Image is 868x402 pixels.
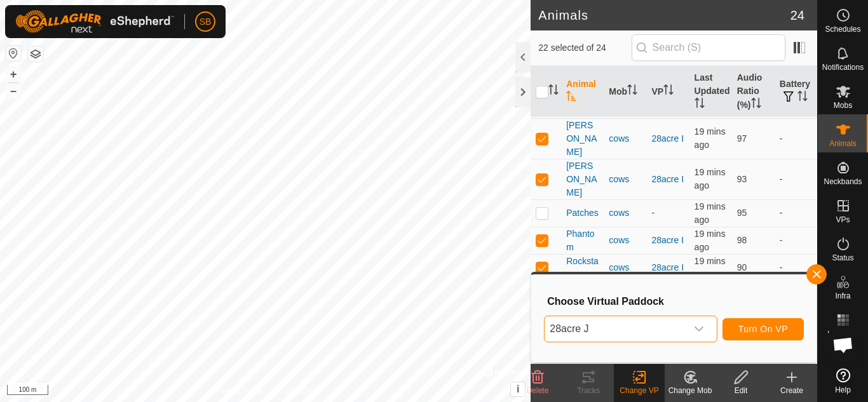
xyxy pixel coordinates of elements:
[663,86,674,97] p-sorticon: Activate to sort
[836,216,850,224] span: VPs
[6,83,21,98] button: –
[609,234,641,247] div: cows
[278,385,315,397] a: Contact Us
[775,159,817,199] td: -
[689,66,732,117] th: Last Updated
[824,326,862,364] div: Open chat
[609,261,641,274] div: cows
[563,385,614,396] div: Tracks
[834,102,852,109] span: Mobs
[632,34,785,61] input: Search (S)
[566,159,599,199] span: [PERSON_NAME]
[566,119,599,159] span: [PERSON_NAME]
[6,67,21,82] button: +
[775,66,817,117] th: Battery
[527,386,549,395] span: Delete
[832,254,853,262] span: Status
[609,173,641,186] div: cows
[775,254,817,281] td: -
[722,318,804,340] button: Turn On VP
[695,229,726,252] span: 7 Oct 2025, 9:34 am
[651,262,684,272] a: 28acre I
[775,118,817,159] td: -
[825,25,860,33] span: Schedules
[695,167,726,191] span: 7 Oct 2025, 9:34 am
[609,206,641,220] div: cows
[737,235,747,245] span: 98
[737,262,747,272] span: 90
[665,385,715,396] div: Change Mob
[609,132,641,145] div: cows
[566,227,599,254] span: Phantom
[738,324,788,334] span: Turn On VP
[835,292,850,300] span: Infra
[614,385,665,396] div: Change VP
[790,6,804,25] span: 24
[695,201,726,225] span: 7 Oct 2025, 9:34 am
[686,316,712,342] div: dropdown trigger
[6,46,21,61] button: Reset Map
[215,385,263,397] a: Privacy Policy
[715,385,766,396] div: Edit
[737,174,747,184] span: 93
[797,93,808,103] p-sorticon: Activate to sort
[824,178,862,185] span: Neckbands
[566,206,599,220] span: Patches
[737,133,747,144] span: 97
[822,64,864,71] span: Notifications
[517,384,519,394] span: i
[775,199,817,227] td: -
[547,295,804,307] h3: Choose Virtual Paddock
[604,66,646,117] th: Mob
[646,66,689,117] th: VP
[511,382,525,396] button: i
[651,133,684,144] a: 28acre I
[566,93,576,103] p-sorticon: Activate to sort
[566,255,599,281] span: Rockstar
[695,100,705,110] p-sorticon: Activate to sort
[15,10,174,33] img: Gallagher Logo
[818,363,868,399] a: Help
[751,100,761,110] p-sorticon: Activate to sort
[766,385,817,396] div: Create
[835,386,851,394] span: Help
[829,140,857,147] span: Animals
[695,256,726,279] span: 7 Oct 2025, 9:34 am
[651,174,684,184] a: 28acre I
[545,316,686,342] span: 28acre J
[775,227,817,254] td: -
[732,66,775,117] th: Audio Ratio (%)
[538,41,631,55] span: 22 selected of 24
[651,208,654,218] app-display-virtual-paddock-transition: -
[538,8,790,23] h2: Animals
[695,126,726,150] span: 7 Oct 2025, 9:33 am
[200,15,212,29] span: SB
[827,330,858,338] span: Heatmap
[737,208,747,218] span: 95
[651,235,684,245] a: 28acre I
[28,46,43,62] button: Map Layers
[548,86,559,97] p-sorticon: Activate to sort
[627,86,637,97] p-sorticon: Activate to sort
[561,66,604,117] th: Animal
